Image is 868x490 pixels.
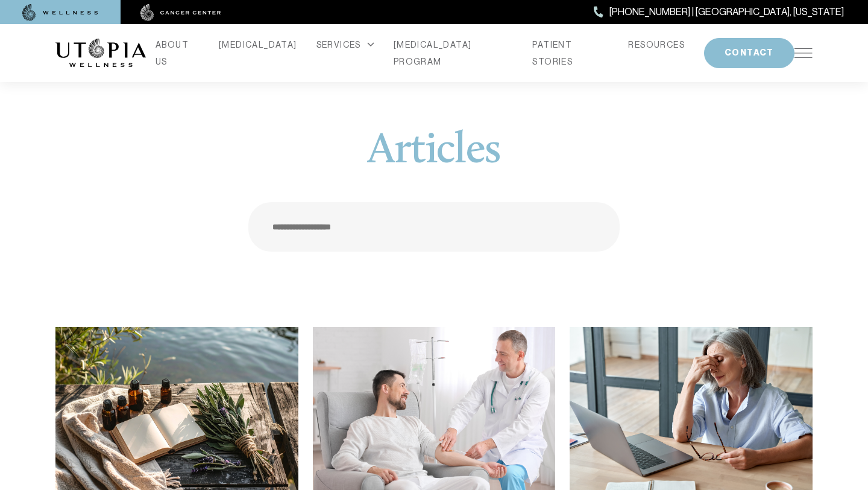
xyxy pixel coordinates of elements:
a: RESOURCES [628,36,685,53]
button: CONTACT [704,38,794,68]
h1: Articles [248,130,620,173]
img: icon-hamburger [794,48,813,58]
div: SERVICES [316,36,374,53]
a: PATIENT STORIES [532,36,609,70]
a: [MEDICAL_DATA] [219,36,297,53]
a: [MEDICAL_DATA] PROGRAM [394,36,514,70]
img: wellness [22,4,98,21]
img: cancer center [140,4,221,21]
img: logo [55,39,146,68]
a: ABOUT US [156,36,200,70]
a: [PHONE_NUMBER] | [GEOGRAPHIC_DATA], [US_STATE] [594,4,844,20]
span: [PHONE_NUMBER] | [GEOGRAPHIC_DATA], [US_STATE] [609,4,844,20]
